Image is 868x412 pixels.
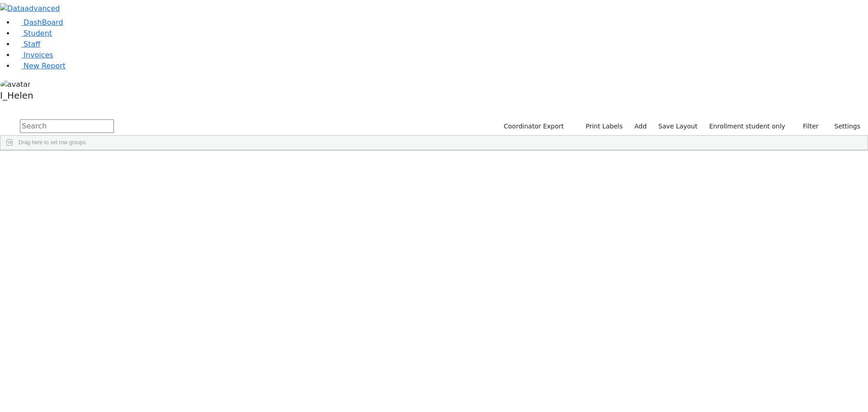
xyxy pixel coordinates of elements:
[14,40,40,48] a: Staff
[14,62,66,70] a: New Report
[24,18,63,27] span: DashBoard
[14,51,53,59] a: Invoices
[575,119,627,133] button: Print Labels
[24,40,40,48] span: Staff
[630,119,651,133] a: Add
[24,62,66,70] span: New Report
[14,18,63,27] a: DashBoard
[20,119,114,133] input: Search
[498,119,568,133] button: Coordinator Export
[705,119,789,133] label: Enrollment student only
[823,119,864,133] button: Settings
[654,119,701,133] button: Save Layout
[24,29,52,38] span: Student
[14,29,52,38] a: Student
[19,139,86,146] span: Drag here to set row groups
[24,51,53,59] span: Invoices
[791,119,823,133] button: Filter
